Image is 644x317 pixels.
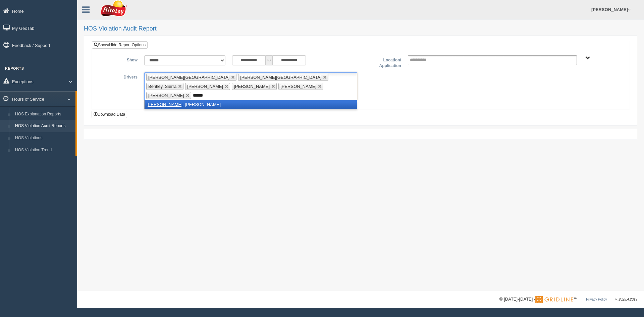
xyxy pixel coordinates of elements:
[240,75,321,80] span: [PERSON_NAME][GEOGRAPHIC_DATA]
[145,100,357,109] li: , [PERSON_NAME]
[266,55,272,65] span: to
[12,108,75,120] a: HOS Explanation Reports
[586,298,607,301] a: Privacy Policy
[148,84,176,89] span: Bentley, Sierra
[92,111,127,118] button: Download Data
[280,84,316,89] span: [PERSON_NAME]
[535,296,573,303] img: Gridline
[148,75,229,80] span: [PERSON_NAME][GEOGRAPHIC_DATA]
[187,84,223,89] span: [PERSON_NAME]
[12,144,75,156] a: HOS Violation Trend
[97,55,141,63] label: Show
[92,41,148,49] a: Show/Hide Report Options
[84,25,637,32] h2: HOS Violation Audit Report
[12,132,75,144] a: HOS Violations
[148,93,184,98] span: [PERSON_NAME]
[499,296,637,303] div: © [DATE]-[DATE] - ™
[615,298,637,301] span: v. 2025.4.2019
[147,102,182,107] em: [PERSON_NAME]
[234,84,270,89] span: [PERSON_NAME]
[97,72,141,81] label: Drivers
[12,120,75,132] a: HOS Violation Audit Reports
[361,55,405,69] label: Location/ Application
